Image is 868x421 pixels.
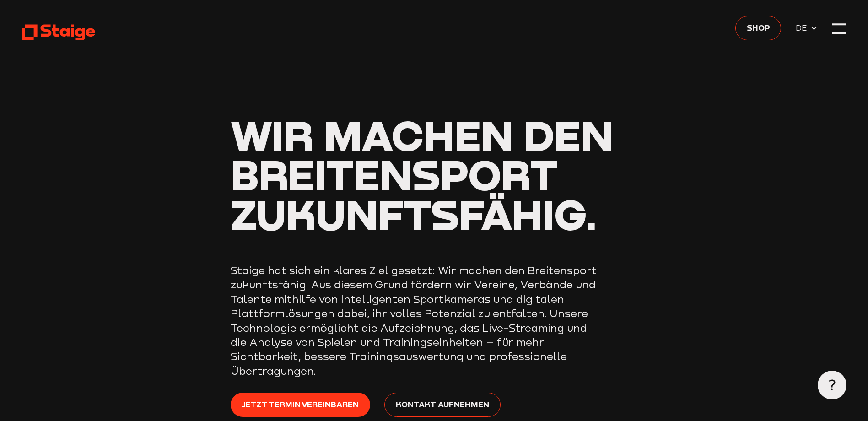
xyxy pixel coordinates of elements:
[735,16,781,40] a: Shop
[231,110,613,239] span: Wir machen den Breitensport zukunftsfähig.
[231,393,370,417] a: Jetzt Termin vereinbaren
[242,398,359,410] span: Jetzt Termin vereinbaren
[396,398,489,410] span: Kontakt aufnehmen
[231,263,597,378] p: Staige hat sich ein klares Ziel gesetzt: Wir machen den Breitensport zukunftsfähig. Aus diesem Gr...
[796,22,810,34] span: DE
[384,393,500,417] a: Kontakt aufnehmen
[747,21,770,34] span: Shop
